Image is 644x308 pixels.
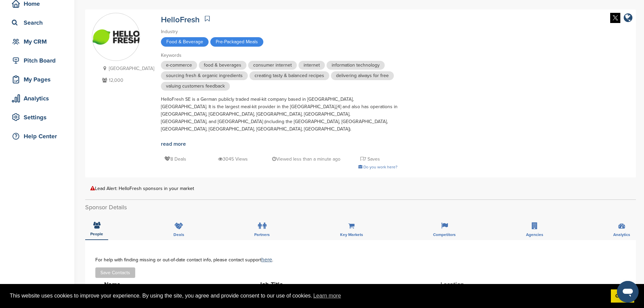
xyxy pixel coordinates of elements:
[610,13,620,23] img: Twitter white
[624,13,633,24] a: company link
[10,92,68,104] div: Analytics
[92,29,140,45] img: Sponsorpitch & HelloFresh
[7,91,68,106] a: Analytics
[7,110,68,125] a: Settings
[161,52,398,59] div: Keywords
[261,256,272,263] a: here
[433,233,456,237] span: Competitors
[7,15,68,30] a: Search
[10,17,68,29] div: Search
[299,61,325,70] span: internet
[358,165,398,169] a: Do you work here?
[100,64,154,73] p: [GEOGRAPHIC_DATA]
[254,233,270,237] span: Partners
[10,291,605,301] span: This website uses cookies to improve your experience. By using the site, you agree and provide co...
[90,232,103,236] span: People
[526,233,543,237] span: Agencies
[161,15,200,25] a: HelloFresh
[340,233,363,237] span: Key Markets
[7,72,68,87] a: My Pages
[161,71,248,80] span: sourcing fresh & organic ingredients
[218,155,248,163] p: 3045 Views
[7,128,68,144] a: Help Center
[104,281,178,287] div: Name
[363,165,398,169] span: Do you work here?
[7,34,68,49] a: My CRM
[331,71,394,80] span: delivering always for free
[161,28,398,35] div: Industry
[164,155,186,163] p: 8 Deals
[10,35,68,48] div: My CRM
[272,155,340,163] p: Viewed less than a minute ago
[10,111,68,123] div: Settings
[161,37,209,47] span: Food & Beverage
[100,76,154,85] p: 12,000
[7,53,68,68] a: Pitch Board
[611,289,634,303] a: dismiss cookie message
[10,130,68,142] div: Help Center
[613,233,630,237] span: Analytics
[10,54,68,67] div: Pitch Board
[360,155,380,163] p: 7 Saves
[90,186,631,191] div: Lead Alert: HelloFresh sponsors in your market
[161,141,186,147] a: read more
[617,281,639,303] iframe: Button to launch messaging window
[161,82,230,91] span: valuing customers feedback
[327,61,385,70] span: information technology
[440,281,491,287] div: Location
[161,96,398,148] div: HelloFresh SE is a German publicly traded meal-kit company based in [GEOGRAPHIC_DATA], [GEOGRAPHI...
[95,267,135,278] button: Save Contacts
[259,281,360,287] div: Job Title
[312,291,342,301] a: learn more about cookies
[10,73,68,86] div: My Pages
[249,71,329,80] span: creating tasty & balanced recipes
[173,233,184,237] span: Deals
[199,61,246,70] span: food & beverages
[85,203,636,212] h2: Sponsor Details
[210,37,263,47] span: Pre-Packaged Meals
[161,61,197,70] span: e-commerce
[95,257,626,262] div: For help with finding missing or out-of-date contact info, please contact support .
[248,61,297,70] span: consumer internet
